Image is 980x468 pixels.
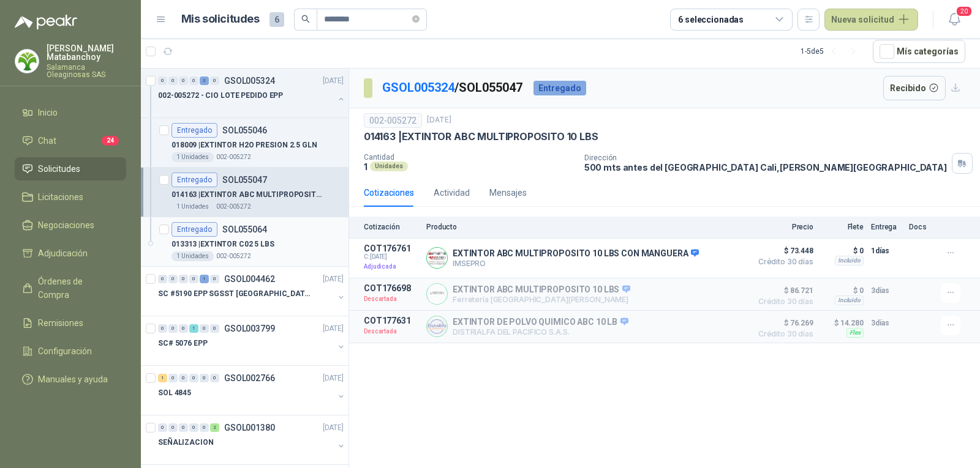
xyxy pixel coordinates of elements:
[200,76,209,85] div: 3
[370,162,408,171] div: Unidades
[15,214,126,237] a: Negociaciones
[412,13,420,25] span: close-circle
[752,223,813,231] p: Precio
[871,283,902,298] p: 3 días
[210,374,219,382] div: 0
[835,256,864,266] div: Incluido
[38,373,108,386] span: Manuales y ayuda
[216,251,251,261] p: 002-005272
[179,76,188,85] div: 0
[38,162,80,176] span: Solicitudes
[883,76,946,100] button: Recibido
[222,225,267,234] p: SOL055064
[323,75,344,87] p: [DATE]
[38,275,115,302] span: Órdenes de Compra
[141,217,349,267] a: EntregadoSOL055064013313 |EXTINTOR C02 5 LBS1 Unidades002-005272
[821,243,864,258] p: $ 0
[364,253,419,261] span: C: [DATE]
[38,190,83,204] span: Licitaciones
[216,152,251,162] p: 002-005272
[168,324,178,333] div: 0
[427,248,447,268] img: Company Logo
[364,162,367,172] p: 1
[38,247,88,260] span: Adjudicación
[323,323,344,335] p: [DATE]
[200,423,209,432] div: 0
[15,242,126,265] a: Adjudicación
[15,311,126,335] a: Remisiones
[171,152,214,162] div: 1 Unidades
[752,283,813,298] span: $ 86.721
[179,374,188,382] div: 0
[189,275,198,283] div: 0
[382,78,524,97] p: / SOL055047
[210,324,219,333] div: 0
[434,186,470,199] div: Actividad
[189,423,198,432] div: 0
[158,420,346,459] a: 0 0 0 0 0 2 GSOL001380[DATE] SEÑALIZACION
[871,316,902,330] p: 3 días
[364,243,419,253] p: COT176761
[38,344,92,358] span: Configuración
[453,295,630,304] p: Ferretería [GEOGRAPHIC_DATA][PERSON_NAME]
[364,186,414,199] div: Cotizaciones
[47,44,126,61] p: [PERSON_NAME] Matabanchoy
[821,316,864,330] p: $ 14.280
[189,374,198,382] div: 0
[453,317,628,328] p: EXTINTOR DE POLVO QUIMICO ABC 10 LB
[453,327,628,336] p: DISTRIALFA DEL PACIFICO S.A.S.
[38,218,94,232] span: Negociaciones
[269,12,284,27] span: 6
[171,123,217,138] div: Entregado
[224,324,275,333] p: GSOL003799
[171,173,217,187] div: Entregado
[189,76,198,85] div: 0
[102,136,119,146] span: 24
[158,90,283,102] p: 002-005272 - CIO LOTE PEDIDO EPP
[171,139,317,151] p: 018009 | EXTINTOR H2O PRESION 2.5 GLN
[158,371,346,410] a: 1 0 0 0 0 0 GSOL002766[DATE] SOL 4845
[216,202,251,212] p: 002-005272
[141,168,349,217] a: EntregadoSOL055047014163 |EXTINTOR ABC MULTIPROPOSITO 10 LBS1 Unidades002-005272
[364,325,419,338] p: Descartada
[909,223,933,231] p: Docs
[210,275,219,283] div: 0
[224,423,275,432] p: GSOL001380
[752,330,813,338] span: Crédito 30 días
[382,80,454,95] a: GSOL005324
[364,113,422,128] div: 002-005272
[168,423,178,432] div: 0
[584,154,947,162] p: Dirección
[171,189,324,201] p: 014163 | EXTINTOR ABC MULTIPROPOSITO 10 LBS
[158,437,214,448] p: SEÑALIZACION
[15,101,126,124] a: Inicio
[168,76,178,85] div: 0
[224,76,275,85] p: GSOL005324
[364,293,419,305] p: Descartada
[15,50,39,73] img: Company Logo
[752,243,813,258] span: $ 73.448
[956,6,973,17] span: 20
[38,106,58,119] span: Inicio
[210,423,219,432] div: 2
[871,223,902,231] p: Entrega
[364,283,419,293] p: COT176698
[158,288,311,300] p: SC #5190 EPP SGSST [GEOGRAPHIC_DATA]
[171,239,274,250] p: 013313 | EXTINTOR C02 5 LBS
[821,283,864,298] p: $ 0
[168,374,178,382] div: 0
[38,316,83,330] span: Remisiones
[752,298,813,305] span: Crédito 30 días
[835,295,864,305] div: Incluido
[873,40,965,63] button: Mís categorías
[179,324,188,333] div: 0
[210,76,219,85] div: 0
[171,222,217,237] div: Entregado
[453,259,699,268] p: IMSEPRO
[752,316,813,330] span: $ 76.269
[15,157,126,180] a: Solicitudes
[158,324,167,333] div: 0
[47,64,126,78] p: Salamanca Oleaginosas SAS
[168,275,178,283] div: 0
[171,251,214,261] div: 1 Unidades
